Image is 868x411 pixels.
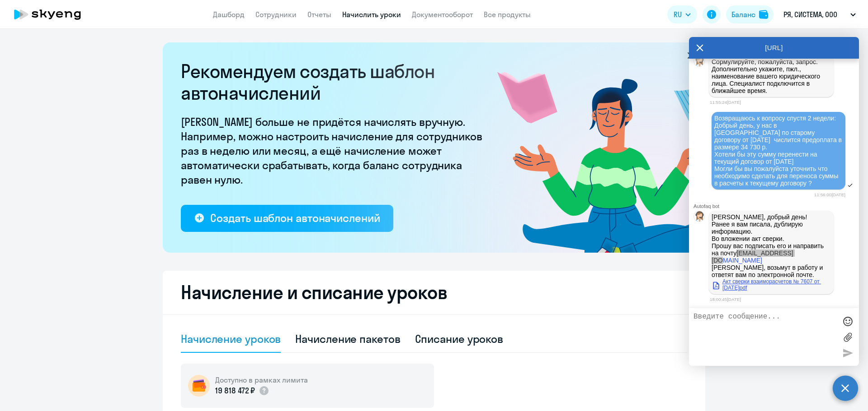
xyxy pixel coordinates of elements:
[710,297,741,302] time: 18:00:45[DATE]
[181,60,488,104] h2: Рекомендуем создать шаблон автоначислений
[181,115,488,187] p: [PERSON_NAME] больше не придётся начислять вручную. Например, можно настроить начисление для сотр...
[694,56,705,69] img: bot avatar
[759,10,768,19] img: balance
[255,10,297,19] a: Сотрудники
[215,375,308,385] h5: Доступно в рамках лимита
[667,5,697,23] button: RU
[674,9,682,20] span: RU
[712,213,831,278] p: [PERSON_NAME], добрый день! Ранее я вам писала, дублирую информацию. Во вложении акт сверки. Прош...
[415,332,504,346] div: Списание уроков
[213,10,245,19] a: Дашборд
[814,192,845,197] time: 11:56:00[DATE]
[215,385,255,397] p: 19 818 472 ₽
[726,5,774,23] button: Балансbalance
[841,330,854,344] label: Лимит 10 файлов
[210,211,380,225] div: Создать шаблон автоначислений
[342,10,401,19] a: Начислить уроки
[779,4,860,25] button: РЯ, СИСТЕМА, ООО
[712,58,822,94] span: Сормулируйте, пожалуйста, запрос. Дополнительно укажите, пжл., наименование вашего юридического л...
[181,332,281,346] div: Начисление уроков
[710,100,741,105] time: 11:55:24[DATE]
[188,375,210,397] img: wallet-circle.png
[181,282,687,303] h2: Начисление и списание уроков
[694,211,705,224] img: bot avatar
[731,9,755,20] div: Баланс
[783,9,837,20] p: РЯ, СИСТЕМА, ООО
[295,332,400,346] div: Начисление пакетов
[307,10,331,19] a: Отчеты
[412,10,473,19] a: Документооборот
[712,278,831,291] a: Акт сверки взаиморасчетов № 7607 от [DATE]pdf
[181,205,393,232] button: Создать шаблон автоначислений
[712,249,793,264] a: [EMAIL_ADDRESS][DOMAIN_NAME]
[484,10,531,19] a: Все продукты
[693,203,859,209] div: Autofaq bot
[714,115,844,187] span: Возвращаюсь к вопросу спустя 2 недели: Добрый день, у нас в [GEOGRAPHIC_DATA] по старому договору...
